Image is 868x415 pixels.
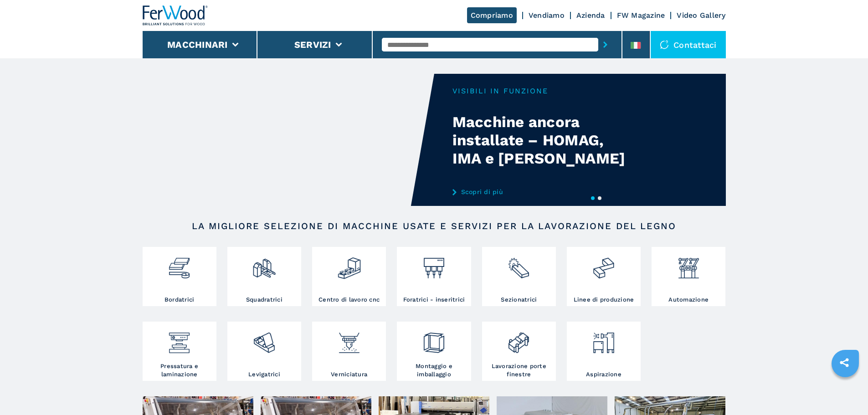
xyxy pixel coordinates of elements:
[467,7,517,23] a: Compriamo
[567,247,641,306] a: Linee di produzione
[576,11,605,20] a: Azienda
[399,362,468,379] h3: Montaggio e imballaggio
[651,31,726,58] div: Contattaci
[145,362,214,379] h3: Pressatura e laminazione
[507,249,531,280] img: sezionatrici_2.png
[591,196,595,200] button: 1
[482,322,556,381] a: Lavorazione porte finestre
[567,322,641,381] a: Aspirazione
[143,322,216,381] a: Pressatura e laminazione
[422,324,446,355] img: montaggio_imballaggio_2.png
[164,296,195,304] h3: Bordatrici
[143,74,434,206] video: Your browser does not support the video tag.
[668,296,709,304] h3: Automazione
[331,370,367,379] h3: Verniciatura
[227,247,301,306] a: Squadratrici
[252,249,276,280] img: squadratrici_2.png
[501,296,537,304] h3: Sezionatrici
[586,370,621,379] h3: Aspirazione
[337,324,361,355] img: verniciatura_1.png
[591,324,616,355] img: aspirazione_1.png
[833,351,856,374] a: sharethis
[167,39,228,50] button: Macchinari
[452,188,631,195] a: Scopri di più
[677,249,701,280] img: automazione.png
[591,249,616,280] img: linee_di_produzione_2.png
[652,247,725,306] a: Automazione
[574,296,634,304] h3: Linee di produzione
[482,247,556,306] a: Sezionatrici
[248,370,280,379] h3: Levigatrici
[598,34,612,55] button: submit-button
[617,11,665,20] a: FW Magazine
[318,296,380,304] h3: Centro di lavoro cnc
[337,249,361,280] img: centro_di_lavoro_cnc_2.png
[143,5,208,26] img: Ferwood
[312,322,386,381] a: Verniciatura
[397,322,471,381] a: Montaggio e imballaggio
[227,322,301,381] a: Levigatrici
[252,324,276,355] img: levigatrici_2.png
[167,324,191,355] img: pressa-strettoia.png
[312,247,386,306] a: Centro di lavoro cnc
[143,247,216,306] a: Bordatrici
[422,249,446,280] img: foratrici_inseritrici_2.png
[397,247,471,306] a: Foratrici - inseritrici
[246,296,282,304] h3: Squadratrici
[403,296,465,304] h3: Foratrici - inseritrici
[167,249,191,280] img: bordatrici_1.png
[484,362,554,379] h3: Lavorazione porte finestre
[294,39,331,50] button: Servizi
[172,220,697,231] h2: LA MIGLIORE SELEZIONE DI MACCHINE USATE E SERVIZI PER LA LAVORAZIONE DEL LEGNO
[598,196,601,200] button: 2
[507,324,531,355] img: lavorazione_porte_finestre_2.png
[829,374,861,408] iframe: Chat
[660,40,669,49] img: Contattaci
[529,11,565,20] a: Vendiamo
[677,11,725,20] a: Video Gallery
